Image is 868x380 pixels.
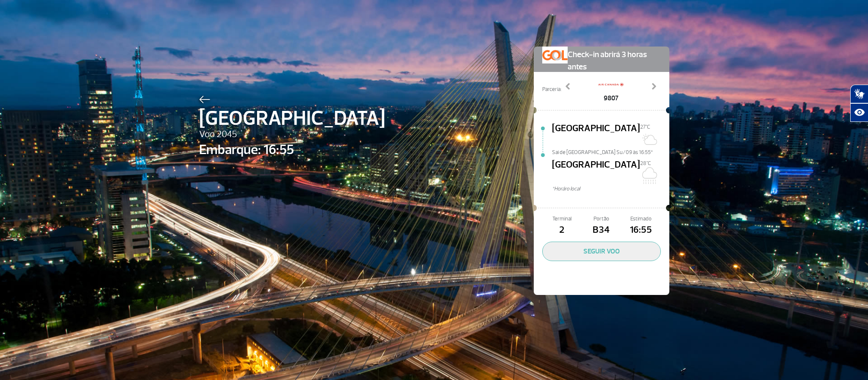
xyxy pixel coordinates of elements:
span: 28°C [640,160,651,167]
span: 27°C [640,124,650,130]
button: SEGUIR VOO [542,242,661,261]
span: 9807 [598,93,624,103]
span: Voo 2045 [199,127,385,142]
span: [GEOGRAPHIC_DATA] [199,103,385,134]
span: Terminal [542,215,582,223]
div: Plugin de acessibilidade da Hand Talk. [850,85,868,122]
span: [GEOGRAPHIC_DATA] [552,121,640,149]
span: [GEOGRAPHIC_DATA] [552,158,640,185]
span: 2 [542,223,582,237]
span: Check-in abrirá 3 horas antes [568,47,661,73]
img: Nublado [640,167,657,184]
span: *Horáro local [552,185,669,193]
span: B34 [582,223,621,237]
span: 16:55 [621,223,660,237]
button: Abrir recursos assistivos. [850,103,868,122]
span: Sai de [GEOGRAPHIC_DATA] Su/09 às 16:55* [552,149,669,154]
span: Embarque: 16:55 [199,140,385,160]
button: Abrir tradutor de língua de sinais. [850,85,868,103]
span: Portão [582,215,621,223]
img: Sol com muitas nuvens [640,131,657,148]
span: Parceria: [542,85,561,94]
span: Estimado [621,215,660,223]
